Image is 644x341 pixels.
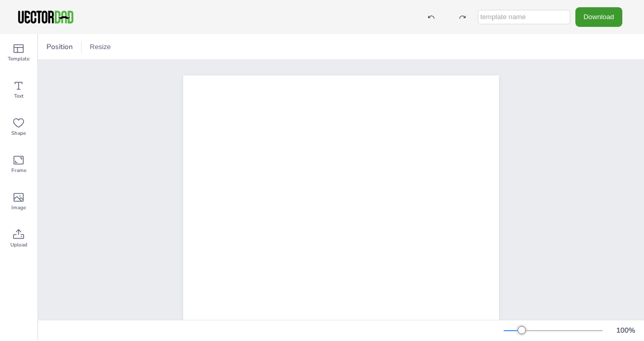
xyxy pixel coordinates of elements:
[11,129,26,137] span: Shape
[11,204,26,212] span: Image
[8,55,29,63] span: Template
[86,39,115,55] button: Resize
[10,241,27,249] span: Upload
[14,92,24,100] span: Text
[478,10,570,24] input: template name
[613,326,638,335] div: 100 %
[575,7,622,26] button: Download
[11,166,26,175] span: Frame
[17,9,75,25] img: VectorDad-1.png
[44,42,75,52] span: Position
